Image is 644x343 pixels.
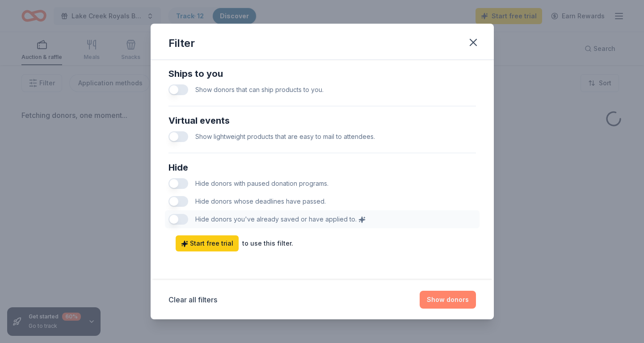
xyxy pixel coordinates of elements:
[195,86,324,93] span: Show donors that can ship products to you.
[195,197,326,205] span: Hide donors whose deadlines have passed.
[168,36,195,50] div: Filter
[181,238,233,249] span: Start free trial
[168,67,476,81] div: Ships to you
[168,294,217,305] button: Clear all filters
[168,113,476,128] div: Virtual events
[420,291,476,309] button: Show donors
[168,160,476,175] div: Hide
[242,238,293,249] div: to use this filter.
[195,180,328,187] span: Hide donors with paused donation programs.
[195,133,375,140] span: Show lightweight products that are easy to mail to attendees.
[176,235,239,251] a: Start free trial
